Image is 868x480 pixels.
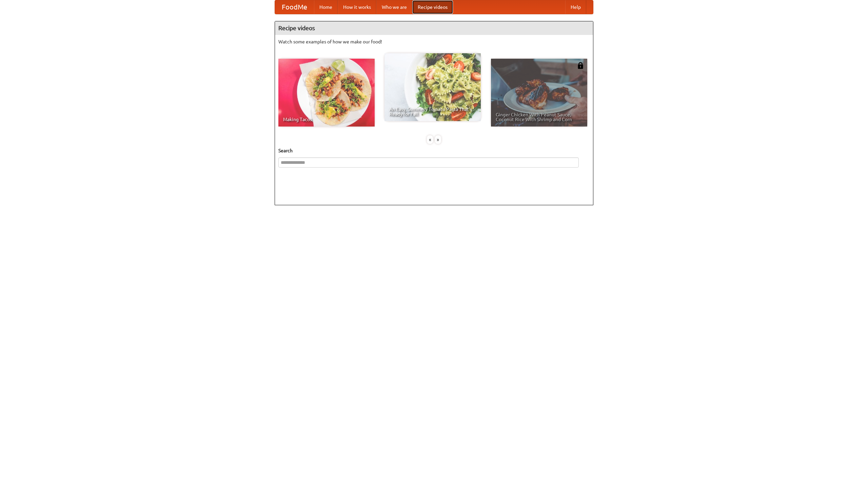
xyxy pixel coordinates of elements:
img: 483408.png [577,62,584,69]
a: Who we are [376,0,412,14]
div: « [427,135,433,144]
span: An Easy, Summery Tomato Pasta That's Ready for Fall [389,107,476,116]
h4: Recipe videos [275,21,593,35]
a: Home [314,0,338,14]
a: Help [565,0,586,14]
p: Watch some examples of how we make our food! [278,38,590,45]
a: An Easy, Summery Tomato Pasta That's Ready for Fall [384,53,481,121]
a: Recipe videos [412,0,453,14]
a: FoodMe [275,0,314,14]
span: Making Tacos [283,117,370,122]
a: How it works [338,0,376,14]
div: » [435,135,441,144]
h5: Search [278,147,590,154]
a: Making Tacos [278,59,375,127]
